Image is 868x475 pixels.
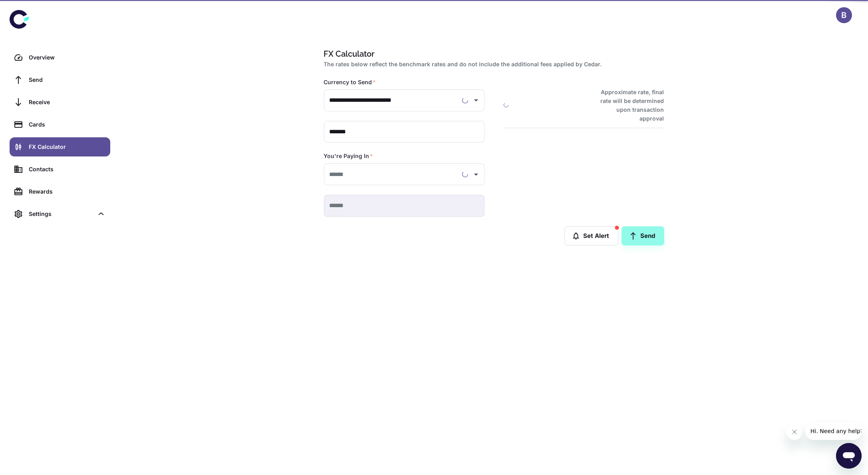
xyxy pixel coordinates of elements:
[10,70,110,89] a: Send
[29,210,93,218] div: Settings
[564,226,618,245] button: Set Alert
[471,95,482,106] button: Open
[592,88,664,123] h6: Approximate rate, final rate will be determined upon transaction approval
[10,182,110,201] a: Rewards
[836,7,852,23] button: B
[324,78,376,86] label: Currency to Send
[324,48,661,60] h1: FX Calculator
[10,160,110,179] a: Contacts
[29,53,105,62] div: Overview
[29,98,105,107] div: Receive
[10,115,110,134] a: Cards
[806,422,862,440] iframe: Message from company
[10,93,110,112] a: Receive
[10,204,110,224] div: Settings
[29,120,105,129] div: Cards
[471,169,482,180] button: Open
[324,152,373,160] label: You're Paying In
[29,75,105,84] div: Send
[10,137,110,156] a: FX Calculator
[29,187,105,196] div: Rewards
[5,6,58,12] span: Hi. Need any help?
[29,165,105,174] div: Contacts
[10,48,110,67] a: Overview
[622,226,664,245] a: Send
[29,142,105,151] div: FX Calculator
[836,443,862,469] iframe: Button to launch messaging window
[787,424,802,440] iframe: Close message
